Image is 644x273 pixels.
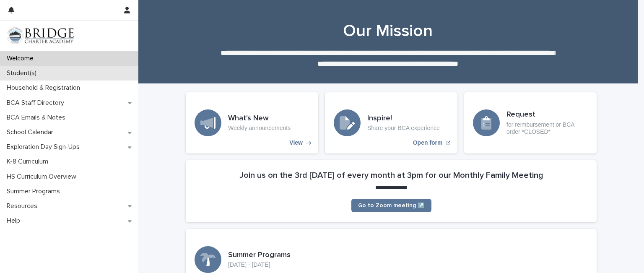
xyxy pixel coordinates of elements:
h3: What's New [228,114,291,123]
p: Share your BCA experience [367,125,440,132]
p: Open form [413,139,443,146]
p: Household & Registration [3,84,87,92]
p: for reimbursement or BCA order *CLOSED* [506,121,588,135]
p: BCA Staff Directory [3,99,71,107]
p: Welcome [3,55,40,62]
p: K-8 Curriculum [3,158,55,166]
a: View [186,92,318,153]
p: School Calendar [3,128,60,136]
img: V1C1m3IdTEidaUdm9Hs0 [7,27,74,44]
a: Go to Zoom meeting ↗️ [351,199,431,212]
h3: Request [506,110,588,120]
span: Go to Zoom meeting ↗️ [358,203,425,208]
p: Student(s) [3,69,43,77]
p: View [289,139,303,146]
p: Weekly announcements [228,125,291,132]
p: BCA Emails & Notes [3,114,72,122]
p: Exploration Day Sign-Ups [3,143,86,151]
a: Open form [325,92,457,153]
p: Summer Programs [3,187,67,195]
h1: Our Mission [182,21,593,41]
h3: Inspire! [367,114,440,123]
h2: Join us on the 3rd [DATE] of every month at 3pm for our Monthly Family Meeting [239,170,543,180]
p: Resources [3,202,44,210]
p: HS Curriculum Overview [3,173,83,181]
h3: Summer Programs [228,251,291,260]
p: [DATE] - [DATE] [228,261,291,268]
p: Help [3,217,27,225]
